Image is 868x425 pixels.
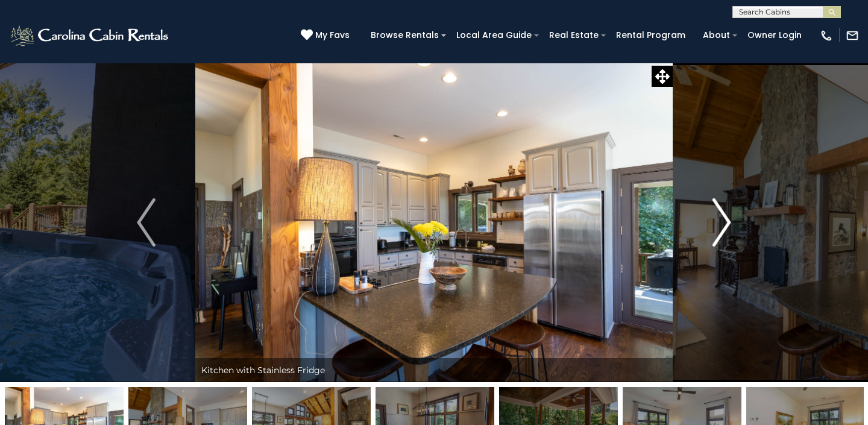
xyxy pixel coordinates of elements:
a: Local Area Guide [450,26,538,45]
button: Previous [97,63,195,382]
img: phone-regular-white.png [820,29,833,42]
a: Rental Program [610,26,691,45]
img: mail-regular-white.png [846,29,859,42]
a: My Favs [301,29,353,42]
div: Kitchen with Stainless Fridge [195,358,673,382]
span: My Favs [315,29,350,42]
img: arrow [137,198,155,247]
a: Real Estate [543,26,605,45]
img: arrow [712,198,731,247]
a: Browse Rentals [365,26,445,45]
a: Owner Login [741,26,808,45]
button: Next [673,63,771,382]
a: About [697,26,736,45]
img: White-1-2.png [9,24,172,48]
